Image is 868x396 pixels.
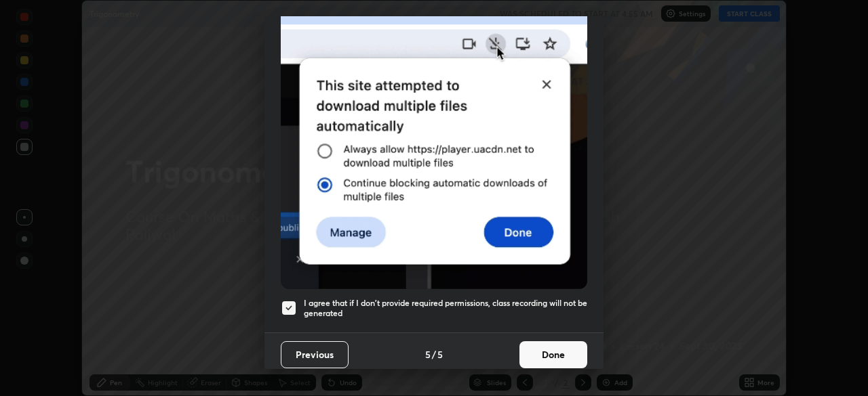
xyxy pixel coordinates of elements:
[425,347,431,361] h4: 5
[437,347,443,361] h4: 5
[432,347,436,361] h4: /
[304,298,587,319] h5: I agree that if I don't provide required permissions, class recording will not be generated
[281,341,349,368] button: Previous
[519,341,587,368] button: Done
